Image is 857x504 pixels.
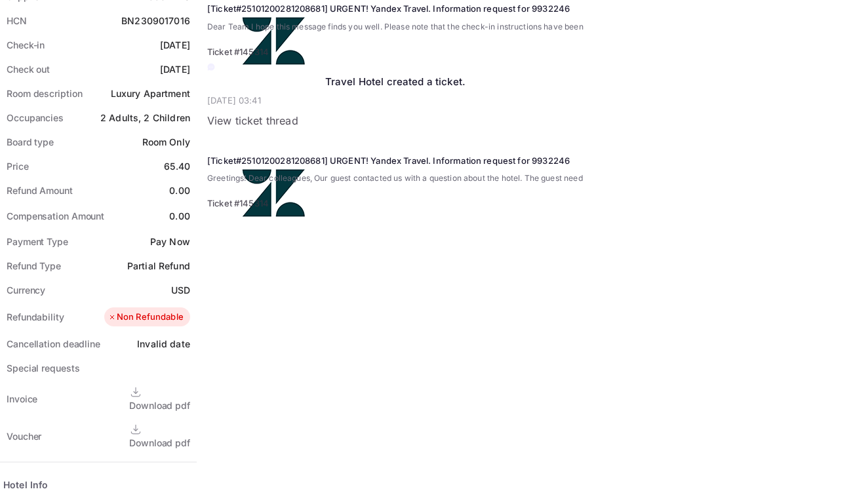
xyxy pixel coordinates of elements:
div: [DATE] [160,62,190,76]
p: [Ticket#25101200281208681] URGENT! Yandex Travel. Information request for 9932246 [207,155,584,168]
div: Currency [7,283,45,297]
span: Ticket #145314 [207,198,269,208]
div: HCN [7,14,27,28]
div: Download pdf [129,398,190,412]
div: Compensation Amount [7,209,104,223]
div: 2 Adults, 2 Children [100,111,190,125]
div: [DATE] [160,38,190,52]
div: Refund Type [7,259,61,273]
div: Voucher [7,429,41,443]
div: Room description [7,87,82,100]
div: Price [7,159,29,173]
p: Dear Team I hope this message finds you well. Please note that the check-in instructions have been [207,21,584,33]
div: Travel Hotel created a ticket. [207,75,584,90]
div: Pay Now [150,235,190,248]
div: Luxury Apartment [111,87,190,100]
div: Room Only [142,135,190,149]
div: 0.00 [169,184,190,197]
div: Check out [7,62,50,76]
div: 0.00 [169,209,190,223]
p: [Ticket#25101200281208681] URGENT! Yandex Travel. Information request for 9932246 [207,3,584,16]
div: Refund Amount [7,184,73,197]
div: USD [171,283,190,297]
p: View ticket thread [207,113,584,128]
div: Download pdf [129,436,190,450]
div: Check-in [7,38,45,52]
p: Greetings! Dear colleagues, Our guest contacted us with a question about the hotel. The guest need [207,172,584,184]
div: BN2309017016 [121,14,190,28]
div: 65.40 [164,159,190,173]
span: Ticket #145314 [207,47,269,57]
p: [DATE] 03:41 [207,94,584,107]
div: Partial Refund [127,259,190,273]
div: Invalid date [137,337,190,351]
div: Cancellation deadline [7,337,100,351]
div: Refundability [7,310,64,324]
div: Invoice [7,392,37,406]
div: Non Refundable [108,311,184,324]
div: Payment Type [7,235,68,248]
div: Hotel Info [3,478,49,492]
div: Occupancies [7,111,64,125]
div: Board type [7,135,54,149]
div: Special requests [7,361,79,375]
img: AwvSTEc2VUhQAAAAAElFTkSuQmCC [207,128,338,260]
